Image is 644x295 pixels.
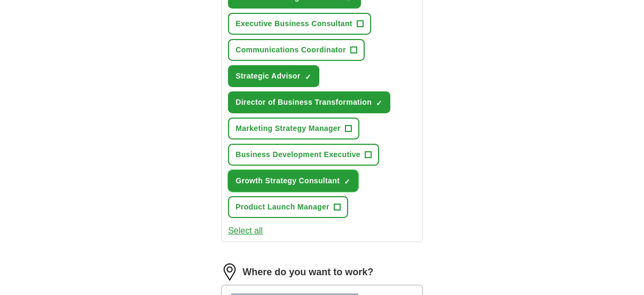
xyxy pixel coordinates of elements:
[376,99,382,107] span: ✓
[228,196,348,218] button: Product Launch Manager
[235,18,352,29] span: Executive Business Consultant
[228,39,365,61] button: Communications Coordinator
[228,118,359,139] button: Marketing Strategy Manager
[305,73,311,81] span: ✓
[235,97,372,108] span: Director of Business Transformation
[228,224,263,237] button: Select all
[235,71,300,82] span: Strategic Advisor
[221,263,238,281] img: location.png
[235,201,329,213] span: Product Launch Manager
[344,177,350,186] span: ✓
[235,175,340,187] span: Growth Strategy Consultant
[228,170,358,192] button: Growth Strategy Consultant✓
[235,123,341,134] span: Marketing Strategy Manager
[242,265,373,280] label: Where do you want to work?
[235,149,360,160] span: Business Development Executive
[228,91,390,113] button: Director of Business Transformation✓
[228,144,379,166] button: Business Development Executive
[235,44,346,56] span: Communications Coordinator
[228,65,319,87] button: Strategic Advisor✓
[228,13,371,35] button: Executive Business Consultant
